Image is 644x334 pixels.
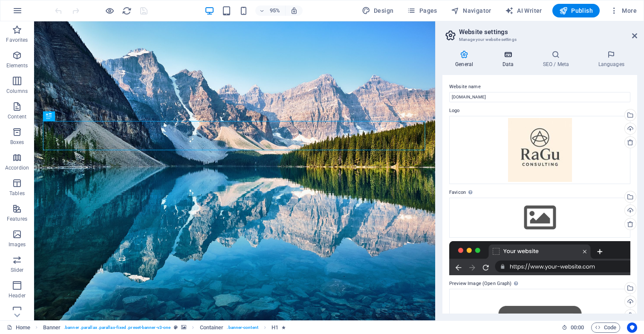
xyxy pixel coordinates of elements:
button: Design [358,4,397,17]
nav: breadcrumb [43,322,286,333]
i: This element is a customizable preset [174,325,178,330]
span: AI Writer [505,6,542,15]
button: Usercentrics [627,322,637,333]
p: Images [9,241,26,248]
input: Name... [449,92,630,102]
h3: Manage your website settings [459,36,620,43]
div: PHOTO-2025-07-26-12-16-39-aKixv6gWYrJe8m-rl29iDg.jpg [449,116,630,184]
span: Click to select. Double-click to edit [200,322,224,333]
button: reload [121,6,132,16]
h4: SEO / Meta [530,50,585,68]
span: . banner .parallax .parallax-fixed .preset-banner-v3-one [64,322,170,333]
span: Click to select. Double-click to edit [271,322,278,333]
span: More [610,6,637,15]
span: Navigator [451,6,491,15]
i: Reload page [122,6,132,16]
button: 95% [255,6,286,16]
span: 00 00 [571,322,584,333]
button: AI Writer [502,4,546,17]
span: Design [362,6,394,15]
p: Boxes [10,139,24,146]
span: Pages [407,6,437,15]
p: Accordion [5,164,29,171]
p: Header [9,292,26,299]
h2: Website settings [459,28,637,36]
div: Design (Ctrl+Alt+Y) [358,4,397,17]
i: This element contains a background [181,325,186,330]
p: Features [7,216,27,222]
button: Publish [552,4,600,17]
p: Favorites [6,37,28,43]
p: Content [8,113,26,120]
p: Slider [11,267,24,274]
button: Code [591,322,620,333]
button: Click here to leave preview mode and continue editing [104,6,115,16]
button: Pages [404,4,440,17]
span: Click to select. Double-click to edit [43,322,61,333]
label: Favicon [449,187,630,198]
label: Website name [449,82,630,92]
button: Navigator [448,4,495,17]
h4: Languages [585,50,637,68]
i: On resize automatically adjust zoom level to fit chosen device. [290,7,298,14]
label: Preview Image (Open Graph) [449,279,630,289]
span: Code [595,322,616,333]
button: More [606,4,640,17]
span: . banner-content [227,322,258,333]
span: Publish [559,6,593,15]
span: : [577,324,578,331]
label: Logo [449,106,630,116]
h4: General [442,50,489,68]
p: Tables [9,190,25,197]
h6: 95% [268,6,282,16]
p: Elements [6,62,28,69]
p: Columns [6,88,28,95]
h4: Data [489,50,530,68]
a: Click to cancel selection. Double-click to open Pages [7,322,30,333]
div: Select files from the file manager, stock photos, or upload file(s) [449,198,630,238]
i: Element contains an animation [282,325,286,330]
h6: Session time [562,322,584,333]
